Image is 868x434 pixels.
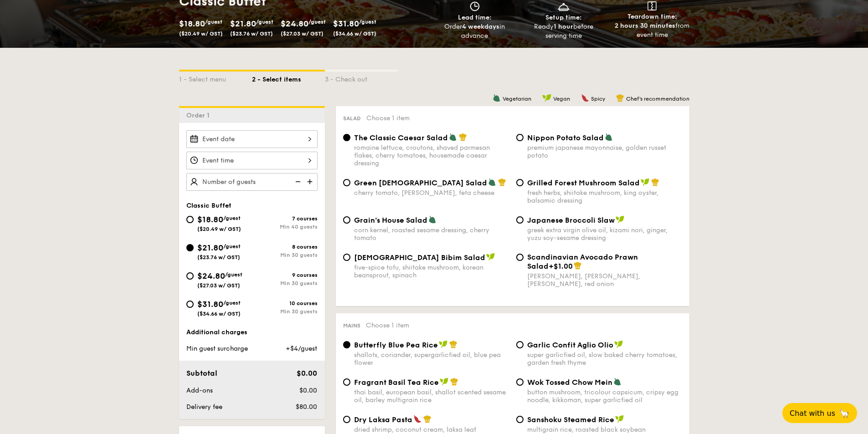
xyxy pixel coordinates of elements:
span: The Classic Caesar Salad [354,133,448,142]
span: $18.80 [197,214,223,225]
div: fresh herbs, shiitake mushroom, king oyster, balsamic dressing [527,189,682,204]
input: [DEMOGRAPHIC_DATA] Bibim Saladfive-spice tofu, shiitake mushroom, korean beansprout, spinach [343,254,350,261]
img: icon-vegan.f8ff3823.svg [615,415,624,423]
span: ($34.66 w/ GST) [333,31,376,37]
span: Salad [343,115,361,122]
img: icon-vegan.f8ff3823.svg [542,94,551,102]
span: Garlic Confit Aglio Olio [527,341,613,349]
img: icon-reduce.1d2dbef1.svg [290,173,304,190]
div: dried shrimp, coconut cream, laksa leaf [354,426,509,434]
div: premium japanese mayonnaise, golden russet potato [527,144,682,159]
span: $31.80 [197,299,223,309]
input: The Classic Caesar Saladromaine lettuce, croutons, shaved parmesan flakes, cherry tomatoes, house... [343,134,350,141]
img: icon-vegan.f8ff3823.svg [440,378,449,386]
span: 🦙 [839,408,850,419]
span: Add-ons [186,387,213,394]
span: Wok Tossed Chow Mein [527,378,612,387]
input: Grilled Forest Mushroom Saladfresh herbs, shiitake mushroom, king oyster, balsamic dressing [516,179,524,186]
img: icon-chef-hat.a58ddaea.svg [423,415,431,423]
span: ($20.49 w/ GST) [197,226,241,232]
div: five-spice tofu, shiitake mushroom, korean beansprout, spinach [354,264,509,279]
div: 7 courses [252,215,318,222]
img: icon-chef-hat.a58ddaea.svg [498,178,506,186]
span: $80.00 [296,403,317,411]
span: Setup time: [545,14,582,21]
input: Wok Tossed Chow Meinbutton mushroom, tricolour capsicum, cripsy egg noodle, kikkoman, super garli... [516,378,524,386]
span: /guest [225,271,242,278]
div: 2 - Select items [252,71,325,84]
img: icon-chef-hat.a58ddaea.svg [574,261,582,270]
span: /guest [223,215,241,221]
span: /guest [359,19,376,25]
span: $0.00 [297,369,317,378]
input: Number of guests [186,173,318,191]
div: cherry tomato, [PERSON_NAME], feta cheese [354,189,509,197]
span: Vegan [553,96,570,102]
img: icon-vegetarian.fe4039eb.svg [493,94,501,102]
input: Sanshoku Steamed Ricemultigrain rice, roasted black soybean [516,416,524,423]
div: Min 30 guests [252,252,318,258]
div: 1 - Select menu [179,71,252,84]
img: icon-vegan.f8ff3823.svg [486,253,495,261]
input: $18.80/guest($20.49 w/ GST)7 coursesMin 40 guests [186,216,194,223]
img: icon-dish.430c3a2e.svg [557,1,570,11]
span: $24.80 [197,271,225,281]
input: Fragrant Basil Tea Ricethai basil, european basil, shallot scented sesame oil, barley multigrain ... [343,378,350,386]
img: icon-vegetarian.fe4039eb.svg [605,133,613,141]
img: icon-chef-hat.a58ddaea.svg [651,178,659,186]
span: +$4/guest [286,345,317,352]
span: /guest [308,19,326,25]
div: Min 30 guests [252,308,318,315]
span: /guest [205,19,222,25]
div: Additional charges [186,328,318,337]
span: Nippon Potato Salad [527,133,604,142]
span: Green [DEMOGRAPHIC_DATA] Salad [354,179,487,187]
div: 3 - Check out [325,71,398,84]
img: icon-vegan.f8ff3823.svg [616,215,625,224]
span: [DEMOGRAPHIC_DATA] Bibim Salad [354,253,485,262]
span: Vegetarian [503,96,531,102]
span: /guest [256,19,273,25]
span: Min guest surcharge [186,345,248,352]
img: icon-spicy.37a8142b.svg [413,415,421,423]
span: $18.80 [179,19,205,29]
button: Chat with us🦙 [782,403,857,423]
div: [PERSON_NAME], [PERSON_NAME], [PERSON_NAME], red onion [527,272,682,288]
span: ($34.66 w/ GST) [197,311,241,317]
img: icon-spicy.37a8142b.svg [581,94,589,102]
div: 8 courses [252,244,318,250]
span: /guest [223,243,241,250]
div: corn kernel, roasted sesame dressing, cherry tomato [354,226,509,242]
span: Sanshoku Steamed Rice [527,415,614,424]
div: shallots, coriander, supergarlicfied oil, blue pea flower [354,351,509,367]
span: Chat with us [790,409,835,418]
span: Butterfly Blue Pea Rice [354,341,438,349]
input: Butterfly Blue Pea Riceshallots, coriander, supergarlicfied oil, blue pea flower [343,341,350,348]
img: icon-chef-hat.a58ddaea.svg [616,94,624,102]
span: $31.80 [333,19,359,29]
div: from event time [611,21,693,40]
img: icon-vegetarian.fe4039eb.svg [428,215,437,224]
img: icon-chef-hat.a58ddaea.svg [450,378,458,386]
input: Event time [186,152,318,169]
input: $31.80/guest($34.66 w/ GST)10 coursesMin 30 guests [186,301,194,308]
span: Delivery fee [186,403,222,411]
img: icon-vegan.f8ff3823.svg [641,178,650,186]
div: multigrain rice, roasted black soybean [527,426,682,434]
img: icon-add.58712e84.svg [304,173,318,190]
span: Lead time: [458,14,492,21]
img: icon-chef-hat.a58ddaea.svg [449,340,457,348]
span: +$1.00 [549,262,573,271]
div: romaine lettuce, croutons, shaved parmesan flakes, cherry tomatoes, housemade caesar dressing [354,144,509,167]
span: Mains [343,322,360,329]
span: ($20.49 w/ GST) [179,31,223,37]
img: icon-clock.2db775ea.svg [468,1,482,11]
span: Subtotal [186,369,217,378]
div: super garlicfied oil, slow baked cherry tomatoes, garden fresh thyme [527,351,682,367]
span: Classic Buffet [186,202,231,209]
span: Grain's House Salad [354,216,427,225]
strong: 1 hour [554,23,573,31]
strong: 4 weekdays [462,23,499,31]
span: Choose 1 item [366,114,410,122]
span: Japanese Broccoli Slaw [527,216,615,225]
